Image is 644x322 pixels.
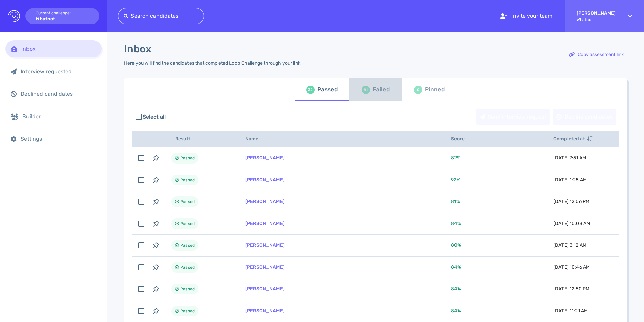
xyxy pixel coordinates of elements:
span: Completed at [553,136,592,142]
span: [DATE] 11:21 AM [553,308,588,314]
span: 82 % [451,155,461,161]
span: [DATE] 12:50 PM [553,286,589,292]
span: Passed [180,198,195,206]
th: Result [163,131,237,147]
span: 92 % [451,177,460,183]
span: Select all [143,113,166,121]
span: [DATE] 3:12 AM [553,242,586,248]
div: 0 [414,86,422,94]
span: Passed [180,263,195,271]
span: 80 % [451,242,461,248]
div: Interview requested [21,68,96,75]
span: 81 % [451,199,460,204]
span: Passed [180,154,195,162]
div: Settings [21,136,96,142]
button: Send interview request [476,109,550,125]
div: Passed [317,85,338,95]
div: Pinned [425,85,445,95]
div: Here you will find the candidates that completed Loop Challenge through your link. [124,60,302,66]
a: [PERSON_NAME] [245,221,285,226]
a: [PERSON_NAME] [245,199,285,204]
h1: Inbox [124,43,151,55]
span: [DATE] 10:08 AM [553,221,590,226]
a: [PERSON_NAME] [245,242,285,248]
span: [DATE] 12:06 PM [553,199,589,204]
div: 32 [306,86,315,94]
span: Passed [180,241,195,249]
span: 84 % [451,308,461,314]
div: Copy assessment link [566,47,627,62]
div: Declined candidates [21,91,96,97]
div: 81 [362,86,370,94]
button: Copy assessment link [565,47,627,63]
span: Passed [180,307,195,315]
span: Whatnot [577,17,616,22]
button: Decline candidates [553,109,616,125]
a: [PERSON_NAME] [245,264,285,270]
span: [DATE] 7:51 AM [553,155,586,161]
span: Passed [180,285,195,293]
a: [PERSON_NAME] [245,308,285,314]
strong: [PERSON_NAME] [577,10,616,16]
a: [PERSON_NAME] [245,286,285,292]
span: 84 % [451,264,461,270]
span: 84 % [451,221,461,226]
a: [PERSON_NAME] [245,155,285,161]
div: Failed [373,85,390,95]
span: Passed [180,220,195,228]
span: Score [451,136,472,142]
span: [DATE] 1:28 AM [553,177,587,183]
div: Inbox [21,46,96,52]
a: [PERSON_NAME] [245,177,285,183]
span: 84 % [451,286,461,292]
div: Decline candidates [553,109,616,125]
div: Builder [22,113,96,120]
span: Passed [180,176,195,184]
div: Send interview request [476,109,550,125]
span: [DATE] 10:46 AM [553,264,590,270]
span: Name [245,136,266,142]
